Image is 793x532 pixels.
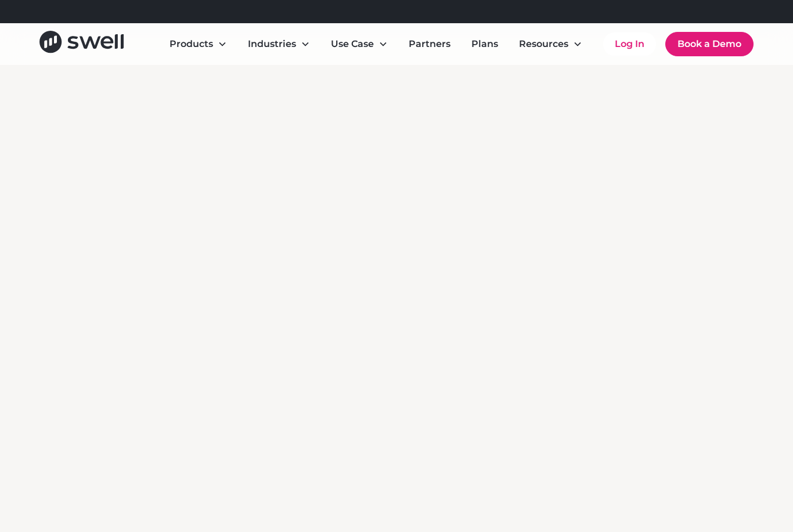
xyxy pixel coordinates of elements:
[160,32,236,56] div: Products
[170,37,213,51] div: Products
[603,32,656,56] a: Log In
[322,32,397,56] div: Use Case
[519,37,568,51] div: Resources
[399,32,460,56] a: Partners
[239,32,319,56] div: Industries
[331,37,374,51] div: Use Case
[510,32,592,56] div: Resources
[665,32,754,56] a: Book a Demo
[248,37,296,51] div: Industries
[462,32,507,56] a: Plans
[39,31,124,57] a: home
